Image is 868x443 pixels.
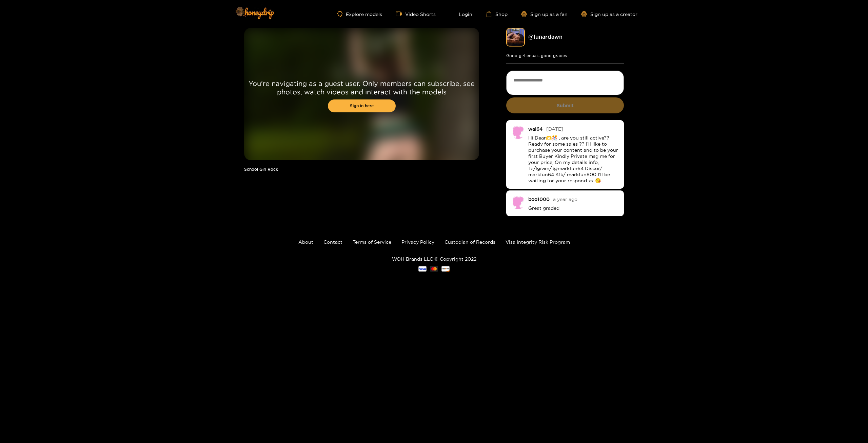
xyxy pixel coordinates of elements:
a: Sign up as a creator [581,11,637,17]
div: wal64 [528,126,543,131]
div: boo1000 [528,197,550,202]
span: video-camera [396,11,405,17]
a: @ lunardawn [528,34,563,40]
p: Good girl equals good grades [506,53,624,58]
p: Hi Dear🫶🎊 , are you still active?? Ready for some sales ?? I’ll like to purchase your content and... [528,135,619,184]
a: Custodian of Records [445,239,495,244]
a: Login [449,11,472,17]
button: Submit [506,97,624,113]
img: lunardawn [506,28,525,47]
img: no-avatar.png [511,196,525,209]
a: Privacy Policy [401,239,434,244]
a: Video Shorts [396,11,436,17]
a: Explore models [337,11,382,17]
a: Sign in here [328,99,396,112]
h1: School Girl Rock [244,167,479,172]
a: Visa Integrity Risk Program [506,239,570,244]
a: Contact [323,239,342,244]
span: a year ago [553,197,577,202]
a: Terms of Service [353,239,391,244]
p: Great graded [528,205,619,211]
img: no-avatar.png [511,125,525,139]
a: Shop [486,11,508,17]
a: Sign up as a fan [521,11,568,17]
span: [DATE] [546,126,563,131]
p: You're navigating as a guest user. Only members can subscribe, see photos, watch videos and inter... [244,79,479,96]
a: About [298,239,313,244]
